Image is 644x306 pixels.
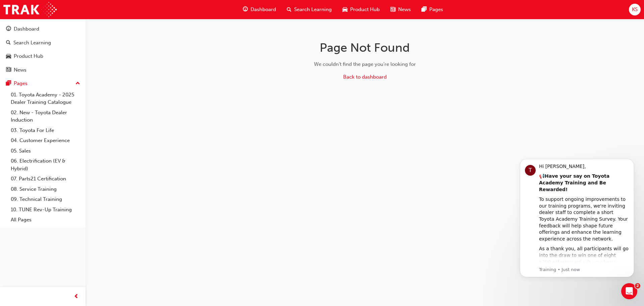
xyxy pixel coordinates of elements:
[6,53,11,59] span: car-icon
[287,5,291,14] span: search-icon
[8,125,83,136] a: 03. Toyota For Life
[3,77,83,90] button: Pages
[74,293,79,301] span: prev-icon
[3,50,83,62] a: Product Hub
[243,5,248,14] span: guage-icon
[294,6,332,13] span: Search Learning
[8,184,83,194] a: 08. Service Training
[632,6,638,13] span: KS
[429,6,443,13] span: Pages
[3,23,83,35] a: Dashboard
[8,194,83,205] a: 09. Technical Training
[14,80,28,87] div: Pages
[251,6,276,13] span: Dashboard
[3,37,83,49] a: Search Learning
[6,26,11,32] span: guage-icon
[635,283,640,289] span: 2
[343,74,387,80] a: Back to dashboard
[510,153,644,281] iframe: Intercom notifications message
[8,215,83,225] a: All Pages
[259,40,471,55] h1: Page Not Found
[398,6,411,13] span: News
[3,64,83,76] a: News
[6,67,11,73] span: news-icon
[8,135,83,146] a: 04. Customer Experience
[416,3,448,16] a: pages-iconPages
[6,81,11,87] span: pages-icon
[14,52,43,60] div: Product Hub
[237,3,281,16] a: guage-iconDashboard
[8,90,83,107] a: 01. Toyota Academy - 2025 Dealer Training Catalogue
[8,174,83,184] a: 07. Parts21 Certification
[8,146,83,156] a: 05. Sales
[8,156,83,174] a: 06. Electrification (EV & Hybrid)
[281,3,337,16] a: search-iconSearch Learning
[75,79,80,88] span: up-icon
[6,40,11,46] span: search-icon
[342,5,347,14] span: car-icon
[422,5,427,14] span: pages-icon
[390,5,395,14] span: news-icon
[337,3,385,16] a: car-iconProduct Hub
[385,3,416,16] a: news-iconNews
[14,66,26,74] div: News
[350,6,380,13] span: Product Hub
[8,107,83,125] a: 02. New - Toyota Dealer Induction
[14,25,39,33] div: Dashboard
[13,39,51,47] div: Search Learning
[621,283,637,299] iframe: Intercom live chat
[8,205,83,215] a: 10. TUNE Rev-Up Training
[259,60,471,68] div: We couldn't find the page you're looking for
[3,2,57,17] img: Trak
[629,4,641,15] button: KS
[3,21,83,77] button: DashboardSearch LearningProduct HubNews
